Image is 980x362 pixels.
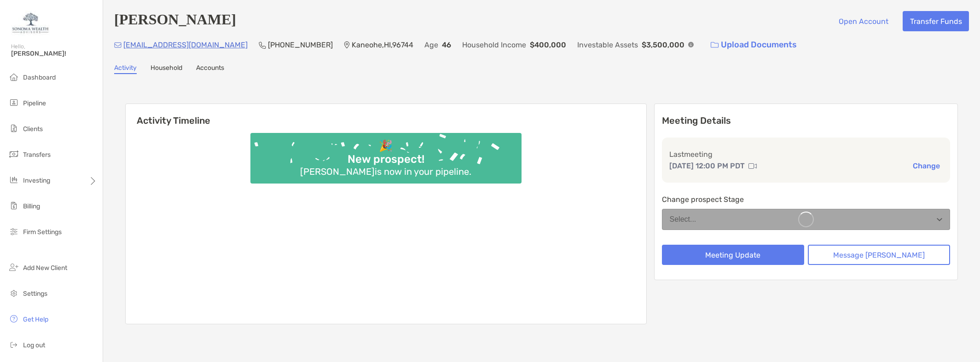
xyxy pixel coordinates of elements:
span: Log out [23,341,45,349]
span: Settings [23,290,47,298]
img: dashboard icon [8,71,19,82]
div: New prospect! [344,153,428,166]
img: Confetti [250,133,522,176]
a: Activity [114,64,137,74]
p: Meeting Details [662,115,951,126]
span: Billing [23,202,40,210]
a: Accounts [196,64,224,74]
span: [PERSON_NAME]! [11,50,97,57]
img: get-help icon [8,313,19,324]
span: Transfers [23,151,51,159]
span: Firm Settings [23,228,62,236]
button: Transfer Funds [903,11,969,31]
p: [DATE] 12:00 PM PDT [669,160,745,172]
img: Email Icon [114,42,122,48]
div: [PERSON_NAME] is now in your pipeline. [296,166,475,177]
p: Kaneohe , HI , 96744 [352,39,413,51]
p: $400,000 [530,39,566,51]
p: [EMAIL_ADDRESS][DOMAIN_NAME] [123,39,248,51]
a: Upload Documents [705,35,803,55]
img: settings icon [8,287,19,299]
button: Message [PERSON_NAME] [808,245,950,265]
div: 🎉 [375,139,396,153]
img: Info Icon [688,42,694,47]
img: Location Icon [344,41,350,49]
button: Open Account [831,11,895,31]
img: firm-settings icon [8,226,19,237]
h6: Activity Timeline [126,104,646,126]
img: Phone Icon [259,41,266,49]
p: Change prospect Stage [662,194,951,205]
img: pipeline icon [8,97,19,108]
img: Zoe Logo [11,4,50,37]
button: Change [910,161,943,171]
p: Investable Assets [577,39,638,51]
span: Dashboard [23,74,56,81]
p: $3,500,000 [642,39,684,51]
a: Household [151,64,182,74]
span: Pipeline [23,99,46,107]
h4: [PERSON_NAME] [114,11,236,31]
p: Age [424,39,438,51]
p: [PHONE_NUMBER] [268,39,333,51]
span: Add New Client [23,264,67,272]
img: communication type [748,162,757,170]
img: clients icon [8,123,19,134]
span: Investing [23,177,50,184]
span: Get Help [23,316,48,323]
img: logout icon [8,339,19,350]
p: Last meeting [669,149,943,160]
img: investing icon [8,174,19,185]
p: 46 [442,39,451,51]
button: Meeting Update [662,245,804,265]
img: billing icon [8,200,19,211]
span: Clients [23,125,43,133]
img: transfers icon [8,149,19,160]
img: add_new_client icon [8,262,19,273]
img: button icon [711,42,719,48]
p: Household Income [462,39,526,51]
